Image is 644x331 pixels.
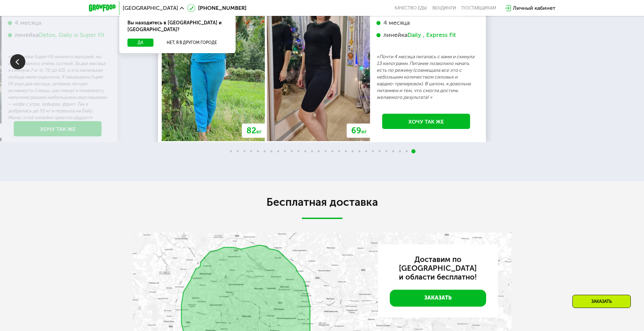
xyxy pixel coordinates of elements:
a: Вендинги [432,5,456,11]
div: Личный кабинет [513,4,555,12]
p: «В линейке Super Fit немного калорий, но она оказалось очень сытной. За два месяца я скинула 7 кг... [8,53,108,121]
a: Качество еды [395,5,427,11]
div: Заказать [572,295,631,308]
span: [GEOGRAPHIC_DATA] [123,5,178,11]
div: Detox, Daily и Super Fit [39,31,104,39]
h2: Бесплатная доставка [133,195,511,209]
div: линейка [377,31,476,39]
div: 4 месяца [377,19,476,27]
h3: Доставим по [GEOGRAPHIC_DATA] и области бесплатно! [390,255,486,282]
p: «Почти 4 месяца питалась с вами и скинула 13 килограмм. Питание позволило начать есть по режиму (... [377,53,476,101]
button: Нет, я в другом городе [156,39,228,47]
div: линейка [8,31,108,39]
a: Заказать [390,290,486,307]
a: [PHONE_NUMBER] [187,4,246,12]
img: Slide left [10,54,25,69]
div: поставщикам [461,5,496,11]
a: Хочу так же [14,121,102,136]
div: 82 [242,124,266,138]
div: Вы находитесь в [GEOGRAPHIC_DATA] и [GEOGRAPHIC_DATA]? [119,14,236,39]
div: 69 [347,124,371,138]
div: Daily , Express Fit [407,31,456,39]
button: Да [127,39,153,47]
span: кг [361,128,367,135]
div: 4 месяца [8,19,108,27]
span: кг [256,128,262,135]
a: Хочу так же [382,114,470,129]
